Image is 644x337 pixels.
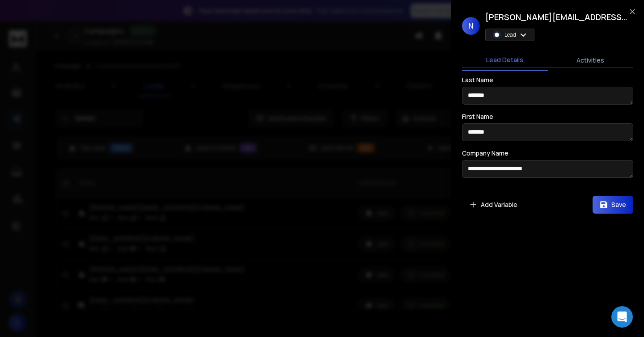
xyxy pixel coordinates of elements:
[462,17,480,35] span: N
[462,50,548,71] button: Lead Details
[462,77,493,83] label: Last Name
[462,114,493,120] label: First Name
[611,306,633,328] div: Open Intercom Messenger
[548,51,634,70] button: Activities
[462,196,525,214] button: Add Variable
[485,11,628,23] h1: [PERSON_NAME][EMAIL_ADDRESS][DOMAIN_NAME]
[593,196,633,214] button: Save
[462,150,508,156] label: Company Name
[504,31,516,38] p: Lead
